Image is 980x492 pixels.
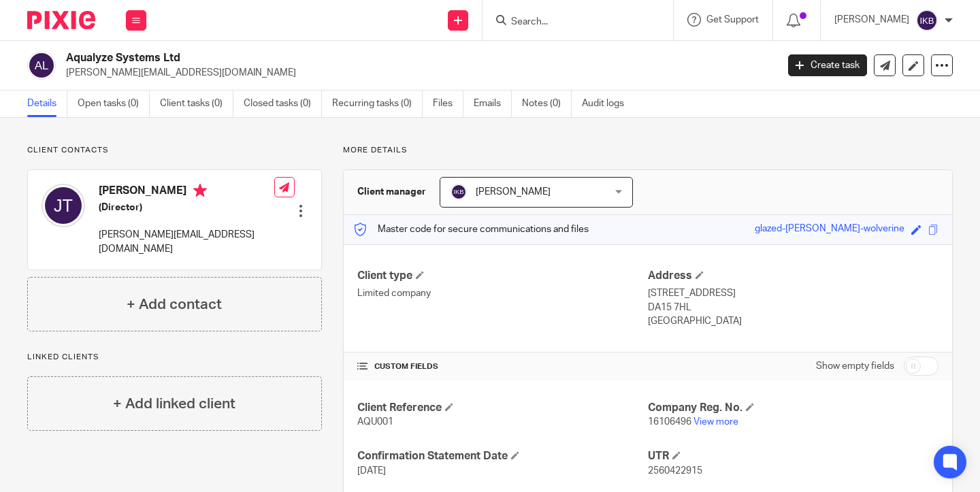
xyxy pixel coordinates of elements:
h4: + Add linked client [113,393,235,414]
a: Recurring tasks (0) [332,91,423,117]
p: Master code for secure communications and files [354,223,589,236]
i: Primary [193,184,207,197]
div: glazed-[PERSON_NAME]-wolverine [755,222,904,237]
a: Emails [474,91,512,117]
a: Notes (0) [522,91,572,117]
h4: Address [648,269,938,283]
input: Search [510,16,632,29]
a: Files [433,91,463,117]
h4: Client type [357,269,648,283]
img: svg%3E [42,184,85,227]
p: Linked clients [27,352,322,363]
a: Closed tasks (0) [244,91,322,117]
span: AQU001 [357,417,393,427]
img: svg%3E [27,51,56,80]
img: svg%3E [451,184,467,200]
p: DA15 7HL [648,301,938,314]
h2: Aqualyze Systems Ltd [66,51,627,65]
h4: Client Reference [357,401,648,415]
p: Client contacts [27,145,322,156]
a: Open tasks (0) [78,91,150,117]
a: Audit logs [582,91,634,117]
span: [PERSON_NAME] [476,187,551,197]
h4: CUSTOM FIELDS [357,361,648,372]
a: Details [27,91,67,117]
label: Show empty fields [816,359,894,373]
p: [PERSON_NAME][EMAIL_ADDRESS][DOMAIN_NAME] [66,66,768,80]
p: [PERSON_NAME] [834,13,909,27]
p: Limited company [357,286,648,300]
p: [PERSON_NAME][EMAIL_ADDRESS][DOMAIN_NAME] [99,228,274,256]
h4: Company Reg. No. [648,401,938,415]
span: 16106496 [648,417,691,427]
h4: UTR [648,449,938,463]
p: More details [343,145,953,156]
img: Pixie [27,11,95,29]
img: svg%3E [916,10,938,31]
a: Client tasks (0) [160,91,233,117]
h4: Confirmation Statement Date [357,449,648,463]
h3: Client manager [357,185,426,199]
h4: + Add contact [127,294,222,315]
span: 2560422915 [648,466,702,476]
p: [GEOGRAPHIC_DATA] [648,314,938,328]
span: [DATE] [357,466,386,476]
a: Create task [788,54,867,76]
h4: [PERSON_NAME] [99,184,274,201]
a: View more [693,417,738,427]
h5: (Director) [99,201,274,214]
p: [STREET_ADDRESS] [648,286,938,300]
span: Get Support [706,15,759,24]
